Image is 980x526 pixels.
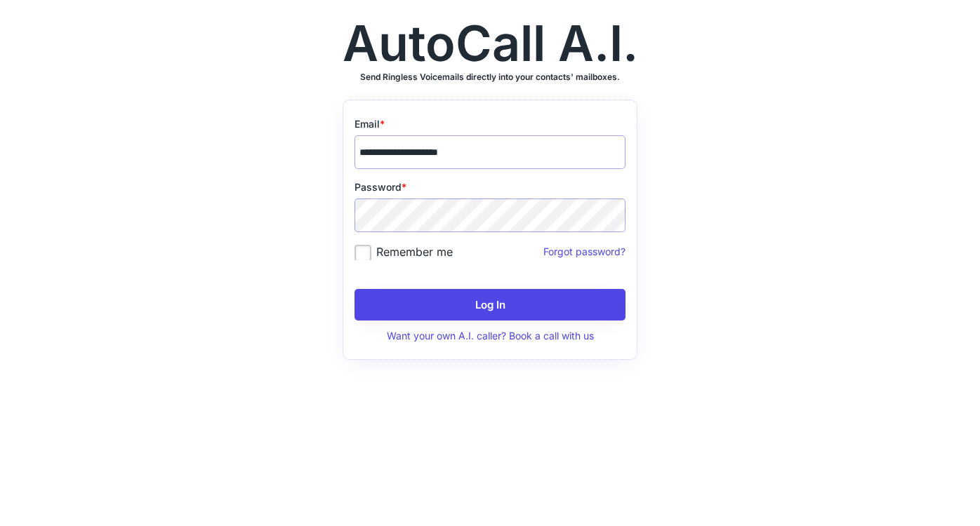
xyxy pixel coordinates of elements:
div: Email [355,117,625,131]
a: terms [469,414,511,429]
div: Password [355,180,625,194]
a: privacy [469,400,511,414]
div: Forgot password? [453,245,625,259]
div: AutoCall A.I. [343,19,638,68]
div: Want your own A.I. caller? Book a call with us [355,329,625,343]
button: Log In [355,289,625,321]
label: Remember me [355,245,453,259]
h3: Send Ringless Voicemails directly into your contacts' mailboxes. [360,72,620,83]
